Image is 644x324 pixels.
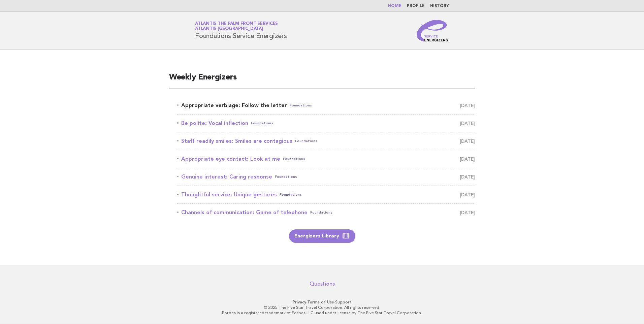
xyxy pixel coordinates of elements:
[177,136,475,146] a: Staff readily smiles: Smiles are contagiousFoundations [DATE]
[307,300,334,304] a: Terms of Use
[177,172,475,182] a: Genuine interest: Caring responseFoundations [DATE]
[407,4,425,8] a: Profile
[275,172,297,182] span: Foundations
[460,172,475,182] span: [DATE]
[116,310,528,316] p: Forbes is a registered trademark of Forbes LLC used under license by The Five Star Travel Corpora...
[310,208,332,217] span: Foundations
[417,20,449,41] img: Service Energizers
[116,299,528,305] p: · ·
[169,72,475,89] h2: Weekly Energizers
[177,208,475,217] a: Channels of communication: Game of telephoneFoundations [DATE]
[295,136,317,146] span: Foundations
[195,22,278,31] a: Atlantis The Palm Front ServicesAtlantis [GEOGRAPHIC_DATA]
[290,101,312,110] span: Foundations
[388,4,401,8] a: Home
[460,136,475,146] span: [DATE]
[116,305,528,310] p: © 2025 The Five Star Travel Corporation. All rights reserved.
[177,101,475,110] a: Appropriate verbiage: Follow the letterFoundations [DATE]
[310,281,335,287] a: Questions
[289,229,355,243] a: Energizers Library
[430,4,449,8] a: History
[177,154,475,164] a: Appropriate eye contact: Look at meFoundations [DATE]
[460,101,475,110] span: [DATE]
[460,119,475,128] span: [DATE]
[251,119,273,128] span: Foundations
[177,190,475,199] a: Thoughtful service: Unique gesturesFoundations [DATE]
[177,119,475,128] a: Be polite: Vocal inflectionFoundations [DATE]
[280,190,302,199] span: Foundations
[335,300,352,304] a: Support
[293,300,306,304] a: Privacy
[195,22,287,39] h1: Foundations Service Energizers
[283,154,305,164] span: Foundations
[460,154,475,164] span: [DATE]
[195,27,263,31] span: Atlantis [GEOGRAPHIC_DATA]
[460,208,475,217] span: [DATE]
[460,190,475,199] span: [DATE]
